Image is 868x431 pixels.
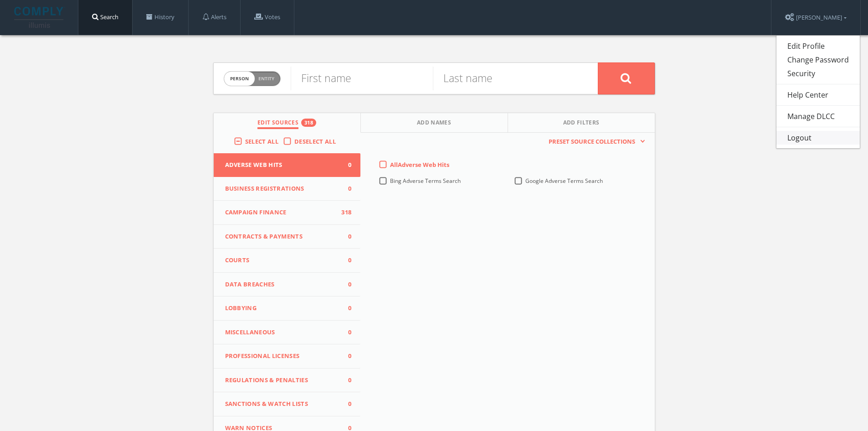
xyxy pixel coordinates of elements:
img: illumis [14,7,65,28]
a: Manage DLCC [776,109,860,123]
span: Deselect All [294,137,336,145]
span: Select All [245,137,278,145]
span: Adverse Web Hits [225,161,338,170]
span: 0 [338,256,351,265]
span: Entity [258,75,274,82]
button: Sanctions & Watch Lists0 [214,392,361,416]
span: Business Registrations [225,184,338,193]
button: Miscellaneous0 [214,321,361,345]
span: Miscellaneous [225,328,338,337]
span: Contracts & Payments [225,232,338,241]
button: Add Names [361,113,508,133]
span: Google Adverse Terms Search [525,177,603,185]
a: Help Center [776,88,860,102]
span: Preset Source Collections [544,137,640,146]
button: Business Registrations0 [214,177,361,201]
span: 0 [338,161,351,170]
a: Logout [776,131,860,145]
span: person [224,72,255,86]
span: Professional Licenses [225,352,338,361]
span: Campaign Finance [225,208,338,217]
span: 0 [338,184,351,193]
span: Sanctions & Watch Lists [225,400,338,409]
button: Add Filters [508,113,655,133]
button: Adverse Web Hits0 [214,153,361,177]
span: Add Filters [563,119,600,129]
span: All Adverse Web Hits [390,161,449,169]
span: Regulations & Penalties [225,376,338,385]
button: Regulations & Penalties0 [214,369,361,393]
button: Edit Sources318 [214,113,361,133]
button: Courts0 [214,249,361,273]
span: 0 [338,232,351,241]
a: Edit Profile [776,39,860,53]
span: Lobbying [225,304,338,313]
div: 318 [301,119,316,127]
span: Add Names [417,119,451,129]
button: Data Breaches0 [214,273,361,297]
span: Data Breaches [225,280,338,289]
a: Change Password [776,53,860,67]
button: Lobbying0 [214,296,361,321]
span: 0 [338,328,351,337]
span: Bing Adverse Terms Search [390,177,461,185]
button: Preset Source Collections [544,137,645,146]
span: Edit Sources [257,119,298,129]
span: 0 [338,376,351,385]
span: 0 [338,400,351,409]
a: Security [776,67,860,80]
button: Professional Licenses0 [214,344,361,369]
span: Courts [225,256,338,265]
span: 0 [338,304,351,313]
span: 0 [338,280,351,289]
button: Contracts & Payments0 [214,225,361,249]
button: Campaign Finance318 [214,201,361,225]
span: 318 [338,208,351,217]
span: 0 [338,352,351,361]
